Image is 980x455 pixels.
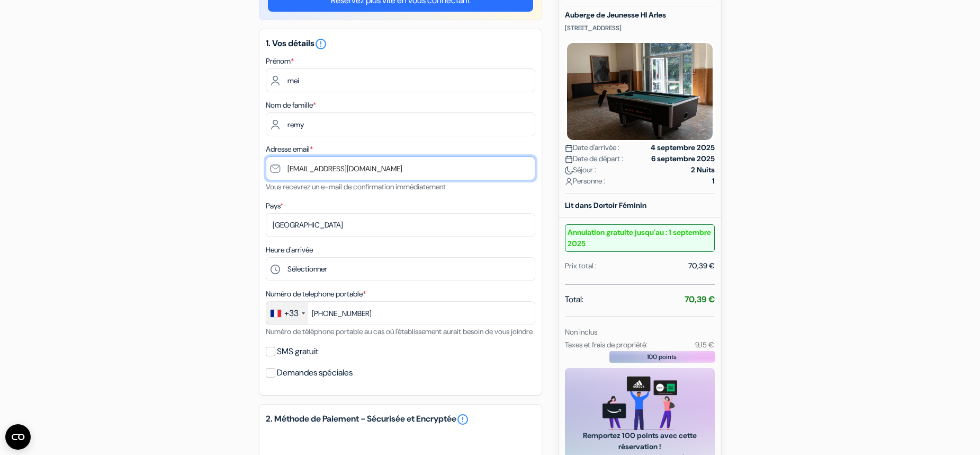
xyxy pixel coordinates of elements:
small: Non inclus [565,327,597,337]
input: Entrer adresse e-mail [266,156,535,180]
label: Demandes spéciales [277,365,353,380]
label: Nom de famille [266,100,316,111]
span: Total: [565,293,583,306]
h5: Auberge de Jeunesse HI Arles [565,11,715,20]
strong: 6 septembre 2025 [651,153,715,164]
h5: 2. Méthode de Paiement - Sécurisée et Encryptée [266,413,535,426]
label: SMS gratuit [277,344,318,359]
img: user_icon.svg [565,178,573,186]
div: France: +33 [266,302,308,325]
div: Prix total : [565,260,597,272]
img: gift_card_hero_new.png [603,377,677,430]
img: calendar.svg [565,144,573,152]
a: error_outline [314,38,327,49]
a: error_outline [456,413,469,426]
label: Numéro de telephone portable [266,288,366,300]
label: Prénom [266,56,294,67]
span: Date de départ : [565,153,623,164]
label: Heure d'arrivée [266,244,313,256]
small: 9,15 € [695,340,714,349]
strong: 2 Nuits [691,164,715,176]
input: Entrez votre prénom [266,68,535,92]
small: Numéro de téléphone portable au cas où l'établissement aurait besoin de vous joindre [266,327,533,336]
p: [STREET_ADDRESS] [565,24,715,32]
span: Remportez 100 points avec cette réservation ! [578,430,702,452]
h5: 1. Vos détails [266,38,535,50]
img: moon.svg [565,167,573,174]
label: Pays [266,200,283,212]
span: Date d'arrivée : [565,142,619,153]
small: Taxes et frais de propriété: [565,340,648,349]
small: Annulation gratuite jusqu'au : 1 septembre 2025 [565,224,715,252]
span: 100 points [647,352,677,362]
div: 70,39 € [688,260,715,272]
i: error_outline [314,38,327,50]
span: Personne : [565,176,605,187]
input: 6 12 34 56 78 [266,301,535,325]
b: Lit dans Dortoir Féminin [565,200,646,210]
img: calendar.svg [565,155,573,163]
small: Vous recevrez un e-mail de confirmation immédiatement [266,182,446,191]
strong: 1 [712,176,715,187]
strong: 70,39 € [685,294,715,305]
div: +33 [284,307,299,320]
label: Adresse email [266,144,313,155]
input: Entrer le nom de famille [266,112,535,136]
button: Ouvrir le widget CMP [5,424,31,450]
span: Séjour : [565,164,596,176]
strong: 4 septembre 2025 [651,142,715,153]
